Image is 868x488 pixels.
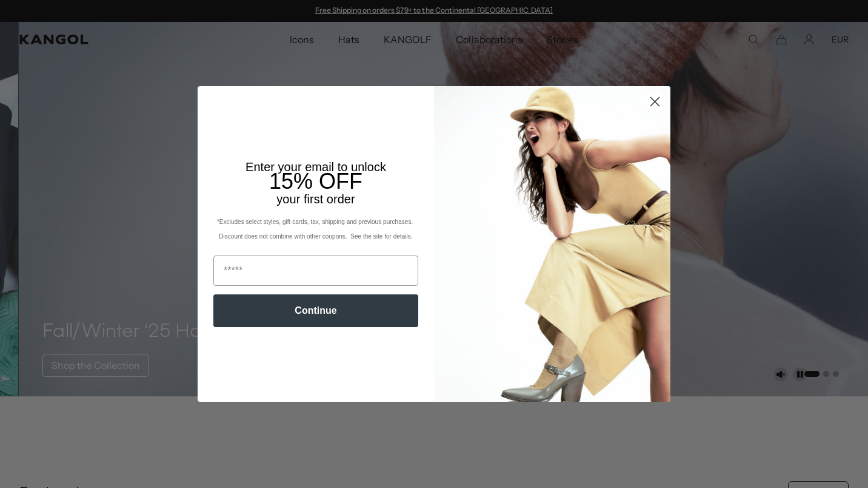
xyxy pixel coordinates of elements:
[644,91,666,112] button: Close dialog
[245,160,386,174] span: Enter your email to unlock
[213,294,418,327] button: Continue
[269,169,362,194] span: 15% OFF
[213,256,418,286] input: Email
[434,86,670,402] img: 93be19ad-e773-4382-80b9-c9d740c9197f.jpeg
[217,219,415,240] span: *Excludes select styles, gift cards, tax, shipping and previous purchases. Discount does not comb...
[276,192,355,206] span: your first order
